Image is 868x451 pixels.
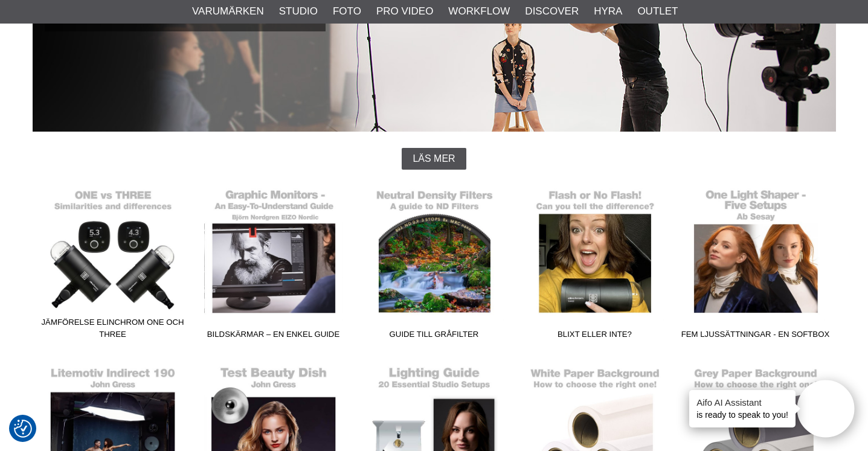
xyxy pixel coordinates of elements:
[525,4,579,19] a: Discover
[675,328,836,345] span: Fem ljussättningar - en softbox
[33,182,193,345] a: Jämförelse Elinchrom ONE och THREE
[14,420,32,438] img: Revisit consent button
[696,396,788,409] h4: Aifo AI Assistant
[675,182,836,345] a: Fem ljussättningar - en softbox
[333,4,361,19] a: Foto
[376,4,433,19] a: Pro Video
[689,390,796,427] div: is ready to speak to you!
[515,328,675,345] span: Blixt eller inte?
[448,4,510,19] a: Workflow
[515,182,675,345] a: Blixt eller inte?
[413,153,455,164] span: Läs mer
[33,316,193,345] span: Jämförelse Elinchrom ONE och THREE
[193,182,354,345] a: Bildskärmar – En enkel guide
[14,418,32,440] button: Samtyckesinställningar
[637,4,678,19] a: Outlet
[192,4,264,19] a: Varumärken
[354,328,515,345] span: Guide till Gråfilter
[594,4,622,19] a: Hyra
[193,328,354,345] span: Bildskärmar – En enkel guide
[354,182,515,345] a: Guide till Gråfilter
[279,4,318,19] a: Studio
